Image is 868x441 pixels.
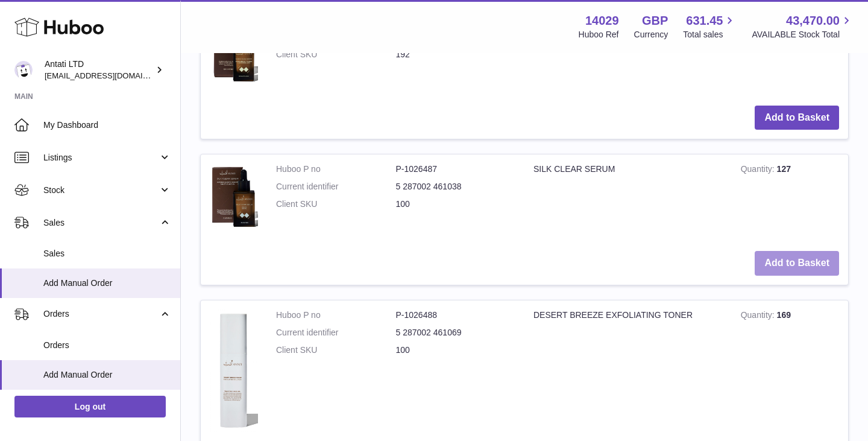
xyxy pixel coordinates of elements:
[43,185,159,196] span: Stock
[43,217,159,229] span: Sales
[396,181,516,192] dd: 5 287002 461038
[686,13,723,29] span: 631.45
[683,13,737,40] a: 631.45 Total sales
[43,369,171,381] span: Add Manual Order
[683,29,737,40] span: Total sales
[45,59,153,81] div: Antati LTD
[276,181,396,192] dt: Current identifier
[43,248,171,259] span: Sales
[732,154,848,242] td: 127
[642,13,668,29] strong: GBP
[43,278,171,289] span: Add Manual Order
[276,309,396,321] dt: Huboo P no
[276,49,396,60] dt: Client SKU
[741,164,777,177] strong: Quantity
[210,163,258,230] img: SILK CLEAR SERUM
[396,198,516,210] dd: 100
[43,308,159,320] span: Orders
[14,396,166,417] a: Log out
[741,310,777,323] strong: Quantity
[396,344,516,356] dd: 100
[396,163,516,175] dd: P-1026487
[396,49,516,60] dd: 192
[276,198,396,210] dt: Client SKU
[43,340,171,351] span: Orders
[14,61,33,79] img: toufic@antatiskin.com
[43,119,171,131] span: My Dashboard
[786,13,840,29] span: 43,470.00
[755,251,839,276] button: Add to Basket
[276,163,396,175] dt: Huboo P no
[524,154,732,242] td: SILK CLEAR SERUM
[396,327,516,338] dd: 5 287002 461069
[43,152,159,163] span: Listings
[276,344,396,356] dt: Client SKU
[752,13,854,40] a: 43,470.00 AVAILABLE Stock Total
[755,106,839,130] button: Add to Basket
[45,71,177,80] span: [EMAIL_ADDRESS][DOMAIN_NAME]
[634,29,668,40] div: Currency
[752,29,854,40] span: AVAILABLE Stock Total
[585,13,619,29] strong: 14029
[210,309,258,432] img: DESERT BREEZE EXFOLIATING TONER
[579,29,619,40] div: Huboo Ref
[276,327,396,338] dt: Current identifier
[396,309,516,321] dd: P-1026488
